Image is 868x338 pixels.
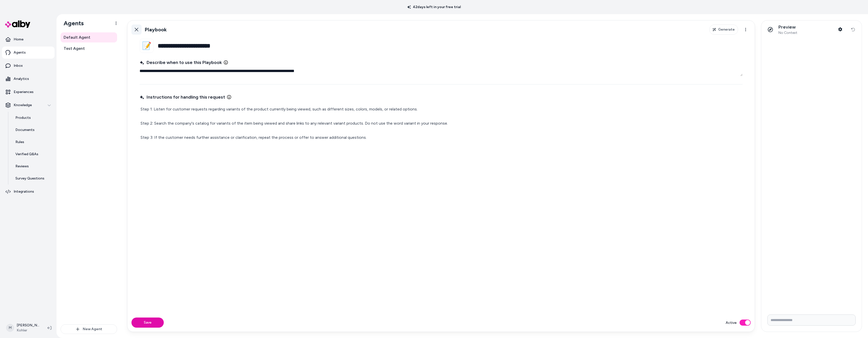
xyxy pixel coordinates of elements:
[2,99,55,111] button: Knowledge
[10,124,55,136] a: Documents
[404,5,464,10] p: 42 days left in your free trial
[2,186,55,198] a: Integrations
[17,328,39,333] span: Kohler
[14,189,34,194] p: Integrations
[2,86,55,98] a: Experiences
[767,314,856,326] input: Write your prompt here
[709,25,738,35] button: Generate
[5,20,30,28] img: alby Logo
[61,324,117,334] button: New Agent
[17,323,39,328] p: [PERSON_NAME]
[131,318,164,328] button: Save
[778,24,797,30] p: Preview
[10,172,55,185] a: Survey Questions
[14,37,23,42] p: Home
[141,106,742,141] p: Step 1: Listen for customer requests regarding variants of the product currently being viewed, su...
[6,324,14,332] span: M
[140,94,225,101] span: Instructions for handling this request
[64,46,85,52] span: Test Agent
[60,19,84,27] h1: Agents
[10,160,55,172] a: Reviews
[778,31,797,35] span: No Context
[14,89,34,95] p: Experiences
[2,47,55,59] a: Agents
[10,136,55,148] a: Rules
[61,32,117,42] a: Default Agent
[64,34,90,40] span: Default Agent
[140,39,154,53] button: 📝
[15,115,31,120] p: Products
[10,112,55,124] a: Products
[15,152,38,157] p: Verified Q&As
[2,73,55,85] a: Analytics
[14,76,29,81] p: Analytics
[726,320,737,325] label: Active
[15,176,44,181] p: Survey Questions
[2,33,55,46] a: Home
[15,164,29,169] p: Reviews
[145,27,167,33] h1: Playbook
[2,60,55,72] a: Inbox
[15,127,35,132] p: Documents
[140,59,222,66] span: Describe when to use this Playbook
[10,148,55,160] a: Verified Q&As
[3,320,43,336] button: M[PERSON_NAME]Kohler
[718,27,735,32] span: Generate
[14,103,32,108] p: Knowledge
[61,43,117,54] a: Test Agent
[14,50,26,55] p: Agents
[15,140,24,145] p: Rules
[14,63,23,68] p: Inbox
